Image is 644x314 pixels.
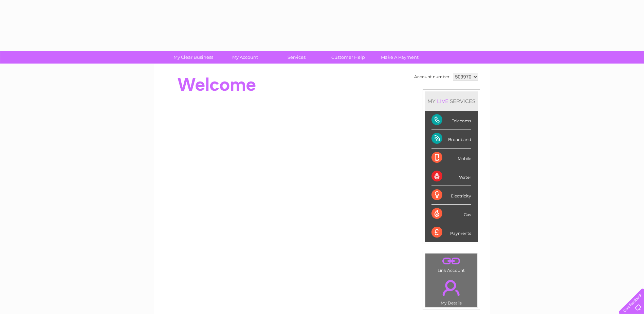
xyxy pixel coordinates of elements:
[217,51,273,64] a: My Account
[412,71,451,83] td: Account number
[425,274,478,308] td: My Details
[320,51,376,64] a: Customer Help
[431,167,471,186] div: Water
[431,129,471,148] div: Broadband
[372,51,428,64] a: Make A Payment
[436,98,450,104] div: LIVE
[427,276,476,300] a: .
[431,205,471,223] div: Gas
[165,51,221,64] a: My Clear Business
[269,51,325,64] a: Services
[425,91,478,111] div: MY SERVICES
[431,149,471,167] div: Mobile
[425,253,478,275] td: Link Account
[431,186,471,205] div: Electricity
[431,111,471,129] div: Telecoms
[431,223,471,242] div: Payments
[427,255,476,267] a: .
